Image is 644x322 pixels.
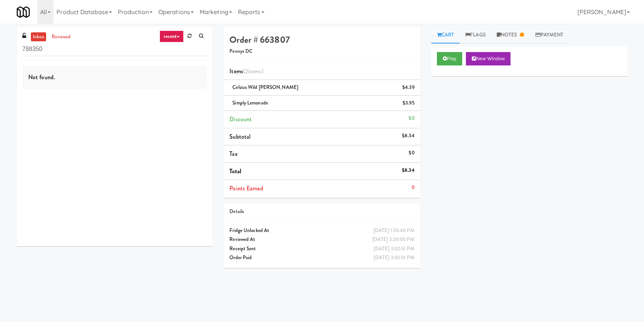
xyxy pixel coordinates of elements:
a: Payment [530,27,569,44]
span: Subtotal [229,132,251,141]
div: $8.34 [402,166,415,175]
img: Micromart [17,6,30,19]
div: $0 [409,148,414,158]
a: reviewed [50,32,73,42]
div: Reviewed At [229,235,414,244]
div: Order Paid [229,253,414,263]
span: Points Earned [229,184,263,193]
div: $8.34 [402,131,415,141]
div: $3.95 [403,99,415,108]
span: Total [229,167,241,176]
div: Fridge Unlocked At [229,226,414,235]
span: Celsius Wild [PERSON_NAME] [232,84,298,91]
h5: Pennys DC [229,49,414,54]
div: [DATE] 3:02:51 PM [374,253,415,263]
div: Details [229,207,414,216]
ng-pluralize: items [248,67,261,75]
button: Play [437,52,463,65]
div: Receipt Sent [229,244,414,254]
div: [DATE] 2:20:00 PM [372,235,415,244]
a: Flags [460,27,491,44]
span: Not found. [28,73,55,81]
div: $4.39 [402,83,415,92]
span: Items [229,67,263,75]
span: (2 ) [243,67,263,75]
a: Cart [431,27,460,44]
div: [DATE] 3:02:51 PM [374,244,415,254]
a: Notes [491,27,530,44]
div: $0 [409,114,414,123]
span: Discount [229,115,252,123]
input: Search vision orders [22,42,207,56]
h4: Order # 663807 [229,35,414,45]
button: New Window [466,52,511,65]
a: recent [160,30,184,42]
div: 0 [412,183,415,192]
span: Tax [229,149,237,158]
div: [DATE] 1:55:40 PM [373,226,415,235]
a: inbox [31,32,46,42]
span: Simply Lemonade [232,99,268,106]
